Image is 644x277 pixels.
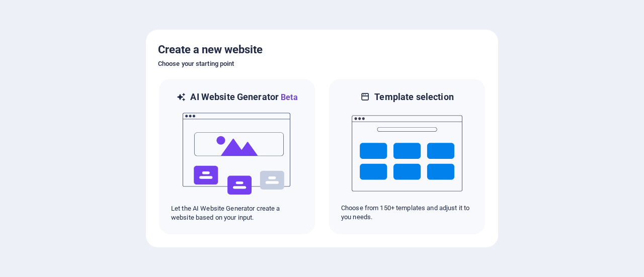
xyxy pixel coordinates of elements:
[171,204,303,222] p: Let the AI Website Generator create a website based on your input.
[158,58,486,70] h6: Choose your starting point
[374,91,453,103] h6: Template selection
[158,78,316,235] div: AI Website GeneratorBetaaiLet the AI Website Generator create a website based on your input.
[182,104,292,204] img: ai
[190,91,297,104] h6: AI Website Generator
[341,204,473,222] p: Choose from 150+ templates and adjust it to you needs.
[158,42,486,58] h5: Create a new website
[279,93,298,102] span: Beta
[328,78,486,235] div: Template selectionChoose from 150+ templates and adjust it to you needs.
